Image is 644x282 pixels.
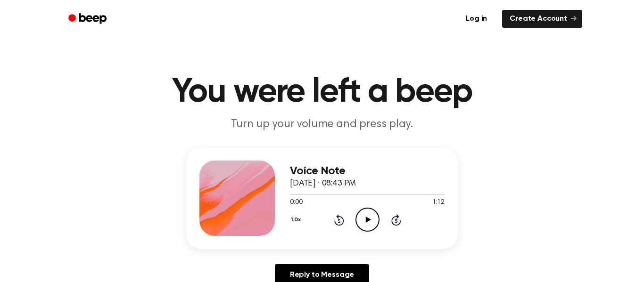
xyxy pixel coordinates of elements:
span: [DATE] · 08:43 PM [290,179,356,188]
span: 1:12 [432,198,445,208]
a: Beep [62,10,115,28]
p: Turn up your volume and press play. [141,117,503,132]
button: 1.0x [290,212,304,228]
h3: Voice Note [290,165,445,177]
a: Create Account [502,10,582,28]
h1: You were left a beep [81,75,563,109]
span: 0:00 [290,198,302,208]
a: Log in [456,8,496,30]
